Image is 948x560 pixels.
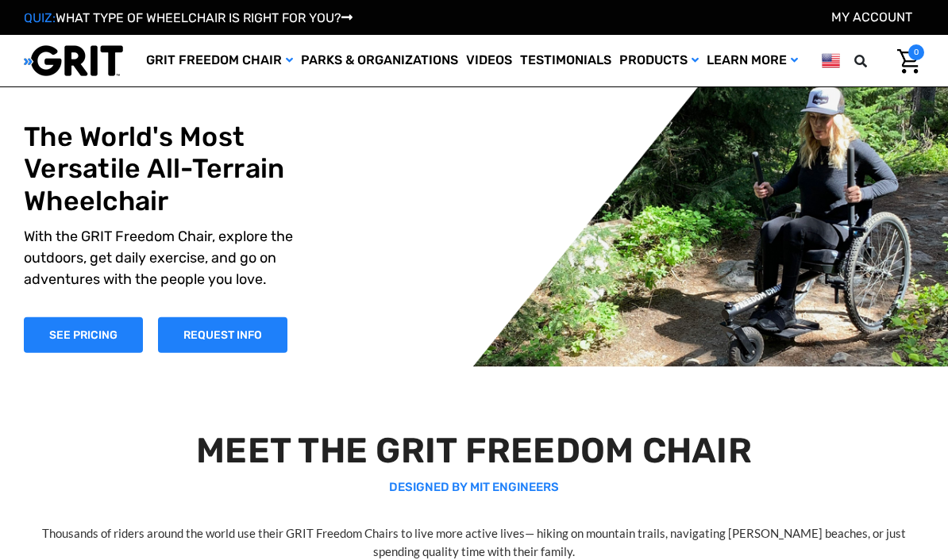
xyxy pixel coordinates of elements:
[908,44,924,60] span: 0
[831,10,912,25] a: Account
[516,35,615,86] a: Testimonials
[822,51,840,71] img: us.png
[142,35,297,86] a: GRIT Freedom Chair
[24,317,143,353] a: Shop Now
[462,35,516,86] a: Videos
[615,35,703,86] a: Products
[24,226,294,290] p: With the GRIT Freedom Chair, explore the outdoors, get daily exercise, and go on adventures with ...
[24,430,924,472] h2: MEET THE GRIT FREEDOM CHAIR
[158,317,287,353] a: Slide number 1, Request Information
[877,44,885,78] input: Search
[24,524,924,560] p: Thousands of riders around the world use their GRIT Freedom Chairs to live more active lives— hik...
[24,10,56,25] span: QUIZ:
[703,35,802,86] a: Learn More
[897,49,920,74] img: Cart
[885,44,924,78] a: Cart with 0 items
[24,44,123,77] img: GRIT All-Terrain Wheelchair and Mobility Equipment
[24,121,294,217] h1: The World's Most Versatile All-Terrain Wheelchair
[297,35,462,86] a: Parks & Organizations
[24,478,924,497] p: DESIGNED BY MIT ENGINEERS
[24,10,353,25] a: QUIZ:WHAT TYPE OF WHEELCHAIR IS RIGHT FOR YOU?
